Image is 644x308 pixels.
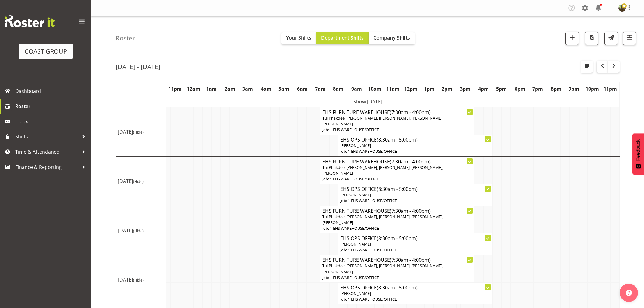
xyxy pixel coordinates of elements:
span: Your Shifts [286,34,311,41]
h2: [DATE] - [DATE] [116,63,160,71]
th: 3pm [456,82,474,96]
span: (7:30am - 4:00pm) [390,208,431,214]
th: 5am [275,82,293,96]
th: 3am [239,82,257,96]
h4: EHS OPS OFFICE [340,186,490,192]
button: Company Shifts [369,32,415,44]
p: Job: 1 EHS WAREHOUSE/OFFICE [322,176,472,182]
th: 9pm [565,82,583,96]
span: (8:30am - 5:00pm) [377,136,418,143]
th: 2pm [438,82,456,96]
h4: Roster [116,35,135,42]
span: (7:30am - 4:00pm) [390,257,431,263]
button: Filter Shifts [623,32,636,45]
th: 6pm [511,82,529,96]
h4: EHS FURNITURE WAREHOUSE [322,109,472,115]
p: Job: 1 EHS WAREHOUSE/OFFICE [340,198,490,204]
img: help-xxl-2.png [626,290,632,296]
p: Job: 1 EHS WAREHOUSE/OFFICE [322,275,472,281]
span: [PERSON_NAME] [340,241,371,247]
img: filipo-iupelid4dee51ae661687a442d92e36fb44151.png [618,4,626,12]
p: Job: 1 EHS WAREHOUSE/OFFICE [340,296,490,302]
td: [DATE] [116,156,166,206]
span: Tui Phakdee, [PERSON_NAME], [PERSON_NAME], [PERSON_NAME], [PERSON_NAME] [322,214,443,225]
h4: EHS OPS OFFICE [340,137,490,143]
td: [DATE] [116,107,166,156]
span: Shifts [15,132,79,141]
button: Department Shifts [316,32,369,44]
th: 4am [257,82,275,96]
th: 4pm [474,82,493,96]
td: Show [DATE] [116,96,620,107]
h4: EHS OPS OFFICE [340,285,490,291]
h4: EHS FURNITURE WAREHOUSE [322,257,472,263]
div: COAST GROUP [25,47,67,56]
p: Job: 1 EHS WAREHOUSE/OFFICE [340,149,490,154]
th: 1pm [420,82,438,96]
th: 9am [348,82,366,96]
span: Tui Phakdee, [PERSON_NAME], [PERSON_NAME], [PERSON_NAME], [PERSON_NAME] [322,165,443,176]
h4: EHS FURNITURE WAREHOUSE [322,159,472,165]
th: 12pm [402,82,420,96]
th: 10am [366,82,384,96]
th: 5pm [492,82,511,96]
span: Department Shifts [321,34,364,41]
span: Dashboard [15,86,88,96]
span: (8:30am - 5:00pm) [377,235,418,242]
th: 6am [293,82,311,96]
button: Download a PDF of the roster according to the set date range. [585,32,598,45]
span: [PERSON_NAME] [340,192,371,198]
h4: EHS FURNITURE WAREHOUSE [322,208,472,214]
td: [DATE] [116,255,166,304]
span: [PERSON_NAME] [340,291,371,296]
td: [DATE] [116,206,166,255]
span: (Hide) [133,228,144,233]
th: 7am [311,82,330,96]
p: Job: 1 EHS WAREHOUSE/OFFICE [322,226,472,231]
span: [PERSON_NAME] [340,143,371,148]
button: Select a specific date within the roster. [581,61,593,73]
span: Time & Attendance [15,147,79,156]
th: 1am [202,82,221,96]
p: Job: 1 EHS WAREHOUSE/OFFICE [340,247,490,253]
h4: EHS OPS OFFICE [340,235,490,241]
span: (7:30am - 4:00pm) [390,158,431,165]
span: (8:30am - 5:00pm) [377,186,418,192]
button: Add a new shift [565,32,579,45]
span: (Hide) [133,129,144,135]
span: Tui Phakdee, [PERSON_NAME], [PERSON_NAME], [PERSON_NAME], [PERSON_NAME] [322,263,443,274]
th: 11pm [601,82,620,96]
span: (7:30am - 4:00pm) [390,109,431,116]
span: Roster [15,102,88,111]
img: Rosterit website logo [5,15,55,27]
span: Company Shifts [373,34,410,41]
span: (Hide) [133,277,144,283]
th: 11am [384,82,402,96]
button: Feedback - Show survey [632,133,644,175]
button: Send a list of all shifts for the selected filtered period to all rostered employees. [604,32,618,45]
p: Job: 1 EHS WAREHOUSE/OFFICE [322,127,472,133]
th: 12am [184,82,203,96]
th: 8am [329,82,348,96]
th: 7pm [529,82,547,96]
button: Your Shifts [281,32,316,44]
th: 8pm [547,82,565,96]
th: 11pm [166,82,184,96]
span: (Hide) [133,179,144,184]
span: (8:30am - 5:00pm) [377,284,418,291]
th: 2am [221,82,239,96]
span: Finance & Reporting [15,163,79,172]
th: 10pm [583,82,601,96]
span: Feedback [635,139,641,161]
span: Inbox [15,117,88,126]
span: Tui Phakdee, [PERSON_NAME], [PERSON_NAME], [PERSON_NAME], [PERSON_NAME] [322,115,443,127]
